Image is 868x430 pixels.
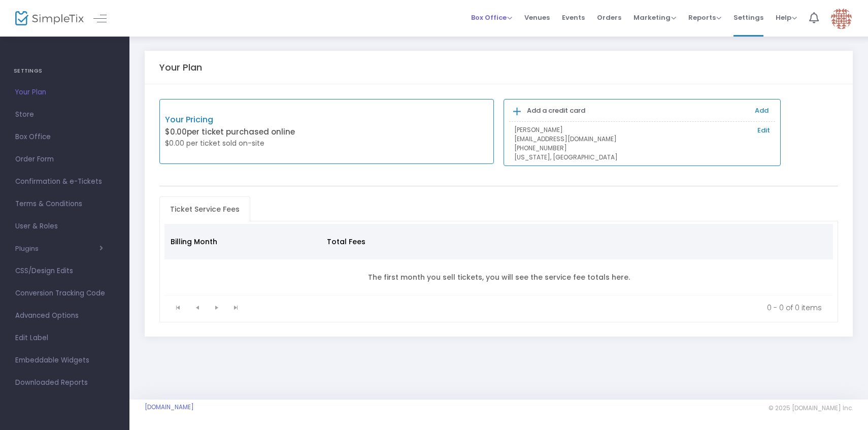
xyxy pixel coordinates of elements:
td: The first month you sell tickets, you will see the service fee totals here. [164,259,833,295]
p: $0.00 per ticket sold on-site [165,138,327,149]
span: Ticket Service Fees [164,201,246,217]
span: Box Office [15,130,114,144]
div: Data table [164,224,833,295]
span: Settings [733,5,763,30]
h5: Your Plan [159,62,202,73]
p: $0.00 per ticket purchased online [165,126,327,138]
span: Downloaded Reports [15,376,114,389]
a: Add [755,106,769,115]
span: Confirmation & e-Tickets [15,175,114,188]
span: Terms & Conditions [15,197,114,211]
kendo-pager-info: 0 - 0 of 0 items [253,303,822,313]
h4: SETTINGS [14,61,116,81]
span: Order Form [15,153,114,166]
p: [EMAIL_ADDRESS][DOMAIN_NAME] [514,135,770,144]
span: Advanced Options [15,309,114,322]
span: Box Office [471,13,512,22]
span: User & Roles [15,220,114,233]
span: Reports [688,13,721,22]
span: Orders [597,5,621,30]
p: [PERSON_NAME] [514,125,770,135]
th: Total Fees [321,224,463,259]
p: [US_STATE], [GEOGRAPHIC_DATA] [514,153,770,162]
span: Marketing [633,13,676,22]
button: Plugins [15,245,103,253]
b: Add a credit card [527,106,585,115]
span: Conversion Tracking Code [15,287,114,300]
span: Help [776,13,797,22]
span: Store [15,108,114,121]
th: Billing Month [164,224,321,259]
p: Your Pricing [165,114,327,126]
span: Venues [524,5,550,30]
a: [DOMAIN_NAME] [145,403,194,411]
a: Edit [757,125,770,136]
span: Edit Label [15,332,114,345]
span: CSS/Design Edits [15,264,114,278]
span: Events [562,5,585,30]
span: Embeddable Widgets [15,354,114,367]
span: © 2025 [DOMAIN_NAME] Inc. [769,404,853,412]
span: Your Plan [15,86,114,99]
p: [PHONE_NUMBER] [514,144,770,153]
